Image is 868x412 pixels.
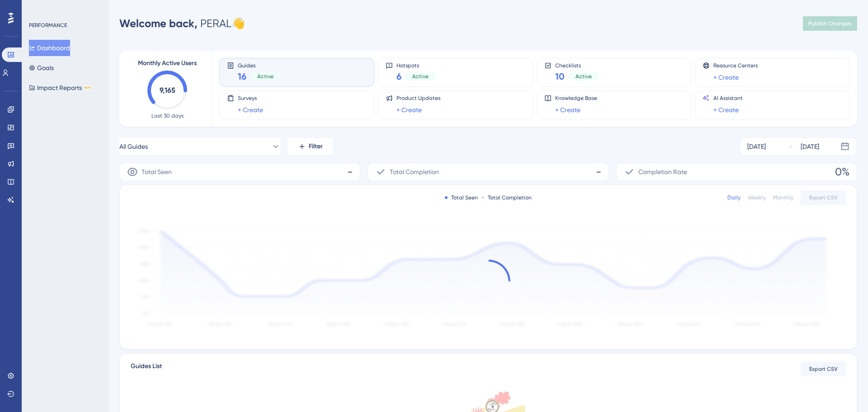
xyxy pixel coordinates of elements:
[29,60,54,76] button: Goals
[638,166,687,177] span: Completion Rate
[727,194,741,201] div: Daily
[160,86,175,95] text: 9,165
[809,194,838,201] span: Export CSV
[238,95,263,102] span: Surveys
[238,62,281,68] span: Guides
[309,141,323,152] span: Filter
[481,194,532,201] div: Total Completion
[801,362,846,376] button: Export CSV
[119,16,245,31] div: PERAL 👋
[803,16,857,31] button: Publish Changes
[396,62,436,68] span: Hotspots
[801,190,846,205] button: Export CSV
[288,137,333,156] button: Filter
[238,70,246,83] span: 16
[555,95,597,102] span: Knowledge Base
[257,73,274,80] span: Active
[747,141,766,152] div: [DATE]
[576,73,592,80] span: Active
[596,165,601,179] span: -
[445,194,478,201] div: Total Seen
[748,194,766,201] div: Weekly
[119,141,148,152] span: All Guides
[713,72,739,83] a: + Create
[151,112,184,119] span: Last 30 days
[713,104,739,115] a: + Create
[808,20,852,27] span: Publish Changes
[801,141,819,152] div: [DATE]
[412,73,429,80] span: Active
[131,361,162,377] span: Guides List
[142,166,172,177] span: Total Seen
[555,62,599,68] span: Checklists
[555,70,565,83] span: 10
[84,85,92,90] div: BETA
[238,104,263,115] a: + Create
[835,165,849,179] span: 0%
[29,22,67,29] div: PERFORMANCE
[555,104,580,115] a: + Create
[396,70,401,83] span: 6
[347,165,353,179] span: -
[809,365,838,373] span: Export CSV
[390,166,439,177] span: Total Completion
[29,40,70,56] button: Dashboard
[138,58,197,69] span: Monthly Active Users
[29,80,92,96] button: Impact ReportsBETA
[119,17,198,30] span: Welcome back,
[713,95,743,102] span: AI Assistant
[773,194,793,201] div: Monthly
[396,95,440,102] span: Product Updates
[119,137,280,156] button: All Guides
[713,62,758,69] span: Resource Centers
[396,104,422,115] a: + Create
